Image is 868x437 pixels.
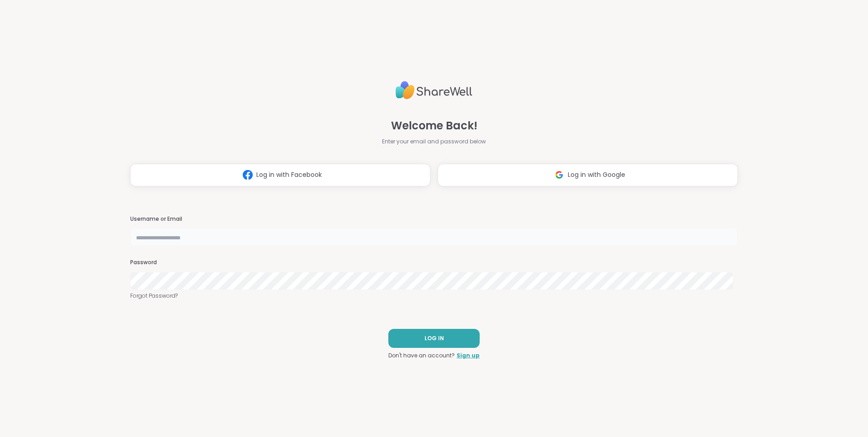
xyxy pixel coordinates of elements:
[382,138,486,146] span: Enter your email and password below
[425,334,444,342] span: LOG IN
[396,77,472,103] img: ShareWell Logo
[391,118,477,134] span: Welcome Back!
[130,259,738,266] h3: Password
[438,164,738,186] button: Log in with Google
[568,170,625,180] span: Log in with Google
[239,166,256,183] img: ShareWell Logomark
[457,351,480,360] a: Sign up
[130,215,738,223] h3: Username or Email
[551,166,568,183] img: ShareWell Logomark
[130,292,738,300] a: Forgot Password?
[256,170,322,180] span: Log in with Facebook
[388,329,480,348] button: LOG IN
[388,351,455,360] span: Don't have an account?
[130,164,430,186] button: Log in with Facebook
